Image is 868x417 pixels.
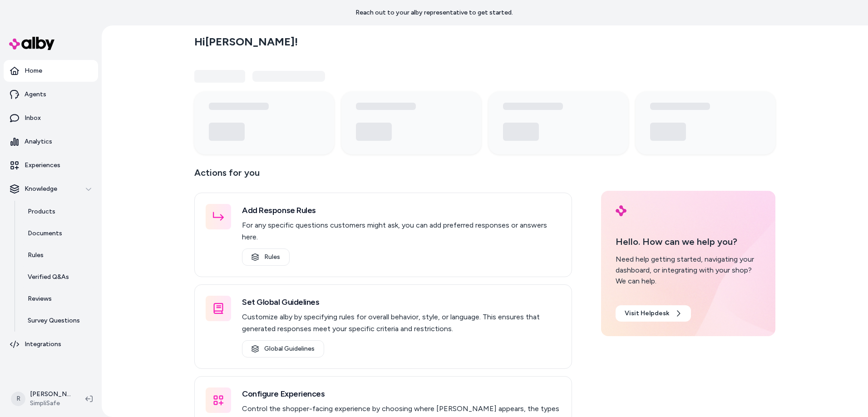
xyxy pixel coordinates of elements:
[28,294,52,303] p: Reviews
[30,390,71,399] p: [PERSON_NAME]
[25,340,61,349] p: Integrations
[242,311,561,335] p: Customize alby by specifying rules for overall behavior, style, or language. This ensures that ge...
[30,399,71,408] span: SimpliSafe
[28,273,69,282] p: Verified Q&As
[25,161,60,170] p: Experiences
[25,66,42,75] p: Home
[4,84,98,105] a: Agents
[19,244,98,266] a: Rules
[19,266,98,288] a: Verified Q&As
[28,207,55,216] p: Products
[616,305,691,322] a: Visit Helpdesk
[4,107,98,129] a: Inbox
[25,90,46,99] p: Agents
[19,310,98,332] a: Survey Questions
[4,154,98,176] a: Experiences
[9,37,54,50] img: alby Logo
[616,254,761,287] div: Need help getting started, navigating your dashboard, or integrating with your shop? We can help.
[616,235,761,248] p: Hello. How can we help you?
[194,35,298,49] h2: Hi [PERSON_NAME] !
[242,248,290,266] a: Rules
[242,204,561,217] h3: Add Response Rules
[25,184,57,194] p: Knowledge
[25,137,52,146] p: Analytics
[19,288,98,310] a: Reviews
[242,219,561,243] p: For any specific questions customers might ask, you can add preferred responses or answers here.
[5,384,78,413] button: R[PERSON_NAME]SimpliSafe
[194,165,572,187] p: Actions for you
[11,392,25,406] span: R
[616,205,626,216] img: alby Logo
[4,60,98,82] a: Home
[28,251,44,260] p: Rules
[242,387,561,400] h3: Configure Experiences
[4,131,98,153] a: Analytics
[28,229,62,238] p: Documents
[355,8,513,17] p: Reach out to your alby representative to get started.
[4,178,98,200] button: Knowledge
[28,316,80,325] p: Survey Questions
[4,333,98,355] a: Integrations
[19,223,98,244] a: Documents
[242,340,324,357] a: Global Guidelines
[25,114,41,123] p: Inbox
[242,296,561,308] h3: Set Global Guidelines
[19,201,98,223] a: Products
